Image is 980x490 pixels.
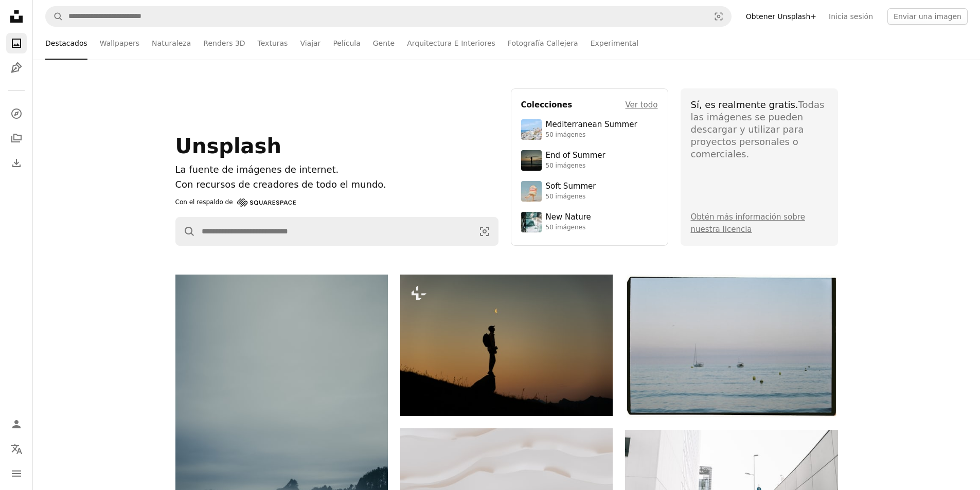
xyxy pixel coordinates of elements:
[691,99,828,160] div: Todas las imágenes se pueden descargar y utilizar para proyectos personales o comerciales.
[691,212,805,234] a: Obtén más información sobre nuestra licencia
[546,162,605,170] div: 50 imágenes
[6,58,27,78] a: Ilustraciones
[175,429,388,439] a: Surfista caminando en una playa brumosa con tabla de surf
[175,196,296,209] a: Con el respaldo de
[333,27,360,60] a: Película
[6,463,27,484] button: Menú
[625,99,657,111] a: Ver todo
[546,212,591,223] div: New Nature
[6,128,27,149] a: Colecciones
[6,439,27,459] button: Idioma
[521,181,542,202] img: premium_photo-1749544311043-3a6a0c8d54af
[175,177,498,192] p: Con recursos de creadores de todo el mundo.
[373,27,395,60] a: Gente
[407,27,495,60] a: Arquitectura E Interiores
[546,131,637,139] div: 50 imágenes
[546,224,591,232] div: 50 imágenes
[546,151,605,161] div: End of Summer
[471,217,498,245] button: Búsqueda visual
[203,27,245,60] a: Renders 3D
[521,150,542,171] img: premium_photo-1754398386796-ea3dec2a6302
[521,212,542,232] img: premium_photo-1755037089989-422ee333aef9
[6,33,27,53] a: Fotos
[400,340,613,350] a: Silueta de un excursionista mirando la luna al atardecer.
[6,414,27,434] a: Iniciar sesión / Registrarse
[152,27,191,60] a: Naturaleza
[546,193,596,201] div: 50 imágenes
[46,7,63,26] button: Buscar en Unsplash
[706,7,731,26] button: Búsqueda visual
[521,150,658,171] a: End of Summer50 imágenes
[175,162,498,177] h1: La fuente de imágenes de internet.
[691,99,798,110] span: Sí, es realmente gratis.
[45,6,732,27] form: Encuentra imágenes en todo el sitio
[300,27,320,60] a: Viajar
[176,217,195,245] button: Buscar en Unsplash
[175,217,498,246] form: Encuentra imágenes en todo el sitio
[591,27,638,60] a: Experimental
[400,275,613,416] img: Silueta de un excursionista mirando la luna al atardecer.
[521,212,658,232] a: New Nature50 imágenes
[625,341,838,350] a: Dos veleros en aguas tranquilas del océano al anochecer
[258,27,288,60] a: Texturas
[175,134,281,158] span: Unsplash
[546,120,637,130] div: Mediterranean Summer
[521,119,542,140] img: premium_photo-1688410049290-d7394cc7d5df
[100,27,139,60] a: Wallpapers
[546,182,596,192] div: Soft Summer
[6,103,27,124] a: Explorar
[521,99,573,111] h4: Colecciones
[625,275,838,418] img: Dos veleros en aguas tranquilas del océano al anochecer
[887,8,968,25] button: Enviar una imagen
[521,119,658,140] a: Mediterranean Summer50 imágenes
[823,8,879,25] a: Inicia sesión
[508,27,578,60] a: Fotografía Callejera
[521,181,658,202] a: Soft Summer50 imágenes
[6,153,27,173] a: Historial de descargas
[740,8,823,25] a: Obtener Unsplash+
